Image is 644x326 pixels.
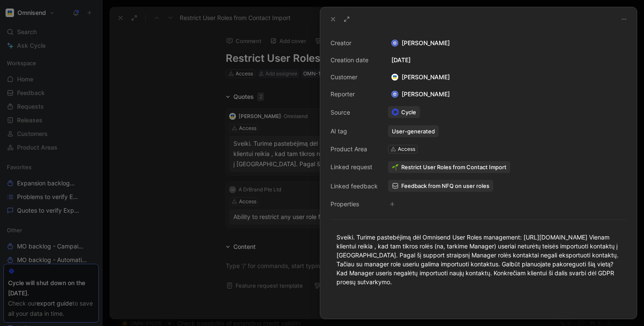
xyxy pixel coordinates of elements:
img: avatar [392,40,398,46]
div: Reporter [331,89,378,99]
img: logo [391,74,398,81]
div: Linked request [331,162,378,172]
div: User-generated [392,127,435,135]
div: [PERSON_NAME] [388,89,453,99]
div: [DATE] [388,55,627,65]
button: 🌱Restrict User Roles from Contact Import [388,161,510,173]
a: Feedback from NFQ on user roles [388,180,493,192]
div: Linked feedback [331,181,378,191]
div: Creator [331,38,378,48]
div: Customer [331,72,378,82]
div: Source [331,107,378,118]
span: Feedback from NFQ on user roles [401,182,489,190]
span: Restrict User Roles from Contact Import [401,163,506,171]
div: Access [398,145,415,153]
a: Cycle [388,106,420,118]
div: Sveiki. Turime pastebėjimą dėl Omnisend User Roles management: [URL][DOMAIN_NAME] Vienam klientui... [336,233,621,286]
img: 🌱 [392,164,399,170]
div: Creation date [331,55,378,65]
div: Properties [331,199,378,209]
img: avatar [392,92,398,97]
div: [PERSON_NAME] [388,72,453,82]
div: [PERSON_NAME] [388,38,627,48]
div: AI tag [331,126,378,136]
div: Product Area [331,144,378,154]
